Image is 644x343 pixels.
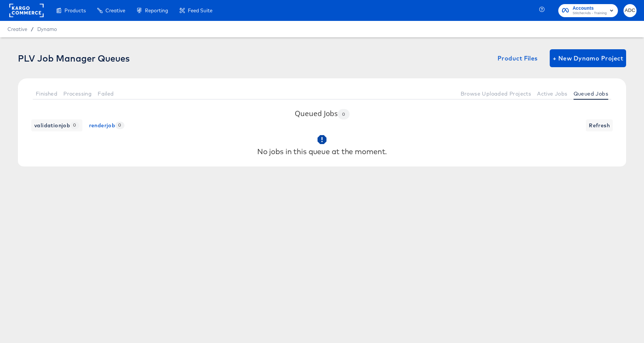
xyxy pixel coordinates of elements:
[64,7,86,13] span: Products
[115,122,124,129] span: 0
[572,4,607,12] span: Accounts
[338,112,350,117] span: 0
[18,53,130,63] div: PLV Job Manager Queues
[586,119,613,131] button: Refresh
[550,49,626,67] button: + New Dynamo Project
[7,26,27,32] span: Creative
[89,121,124,130] span: renderjob
[34,121,79,130] span: validationjob
[624,4,637,17] button: ADC
[574,91,608,97] span: Queued Jobs
[31,119,82,131] button: validationjob 0
[70,122,79,129] span: 0
[36,91,57,97] span: Finished
[572,10,607,16] span: StitcherAds - Training
[37,26,57,32] a: Dynamo
[27,26,37,32] span: /
[461,91,531,97] span: Browse Uploaded Projects
[86,119,127,131] button: renderjob 0
[498,53,538,63] span: Product Files
[98,91,114,97] span: Failed
[589,121,610,130] span: Refresh
[257,148,387,155] div: No jobs in this queue at the moment.
[63,91,92,97] span: Processing
[188,7,212,13] span: Feed Suite
[558,4,618,17] button: AccountsStitcherAds - Training
[105,7,125,13] span: Creative
[553,53,623,63] span: + New Dynamo Project
[495,49,541,67] button: Product Files
[145,7,168,13] span: Reporting
[626,6,634,15] span: ADC
[537,91,567,97] span: Active Jobs
[295,109,350,119] h3: Queued Jobs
